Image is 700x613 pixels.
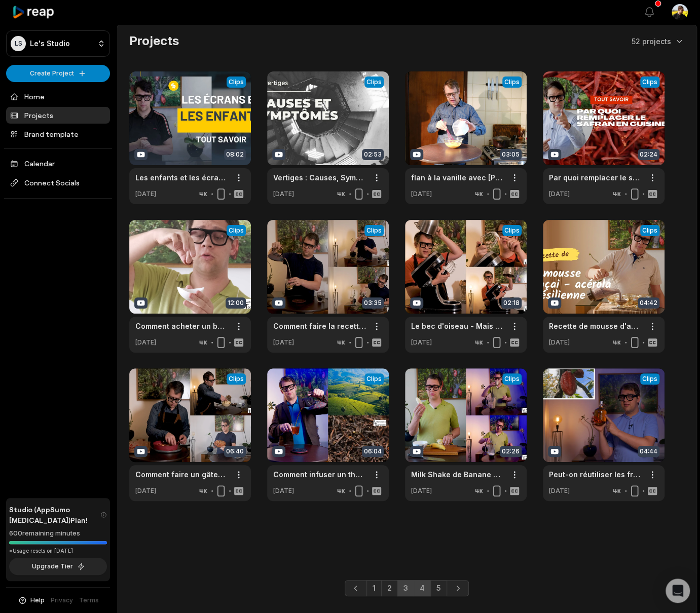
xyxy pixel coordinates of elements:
a: flan à la vanille avec [PERSON_NAME] [411,172,504,183]
a: Page 2 [381,580,398,596]
ul: Pagination [345,580,469,596]
a: Milk Shake de Banane au café et lait vanillé - Les meilleures recettes café vanille [411,469,504,480]
h2: Projects [129,33,179,49]
button: Upgrade Tier [9,558,107,575]
a: Calendar [6,155,110,172]
a: Projects [6,107,110,124]
a: Comment acheter un bon safran quand on voyage sur les terres d'épices - Vente de Safran [135,321,229,331]
a: Terms [79,596,99,605]
div: 600 remaining minutes [9,528,107,539]
a: Peut-on réutiliser les fruits, les épices, la vanille et les bonbons après un rhum arrangé terminé [549,469,642,480]
p: Le's Studio [30,39,70,48]
div: LS [11,36,26,51]
a: Par quoi remplacer le safran dans la cuisine ? Qu'est-ce qui ressemble le pistil de [PERSON_NAME] [549,172,642,183]
a: Comment faire la recette Traditionnelle du Thé Vert à la Menthe marocaine - Une recette incroyable [273,321,366,331]
span: Help [30,596,45,605]
a: Home [6,88,110,105]
a: Comment faire un gâteau à la fraise facile et rapide en moins de 10 minutes à l'extrait de vanille [135,469,229,480]
a: Brand template [6,126,110,142]
a: Page 4 [414,580,431,596]
a: Page 3 is your current page [397,580,414,596]
div: *Usage resets on [DATE] [9,547,107,555]
span: Connect Socials [6,174,110,192]
div: Open Intercom Messenger [666,579,690,603]
a: Les enfants et les écrans : impact sur le développement et recommandations [135,172,229,183]
button: Help [18,596,45,605]
a: Comment infuser un thé noir ? Tout savoir le temps et la température de l'infusion parfaite [273,469,366,480]
a: Page 1 [366,580,382,596]
button: 52 projects [632,36,684,47]
a: Recette de mousse d'açai et acérola ultra vitaminé et simple à faire [549,321,642,331]
span: Studio (AppSumo [MEDICAL_DATA]) Plan! [9,504,100,525]
a: Privacy [51,596,73,605]
a: Next page [447,580,469,596]
a: Vertiges : Causes, Symptômes et Solutions pour Retrouver Votre Équilibre [273,172,366,183]
a: Page 5 [430,580,447,596]
a: Previous page [345,580,367,596]
button: Create Project [6,65,110,82]
a: Le bec d'oiseau - Mais c'est quoi ? Le lexique de la cuisine [411,321,504,331]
